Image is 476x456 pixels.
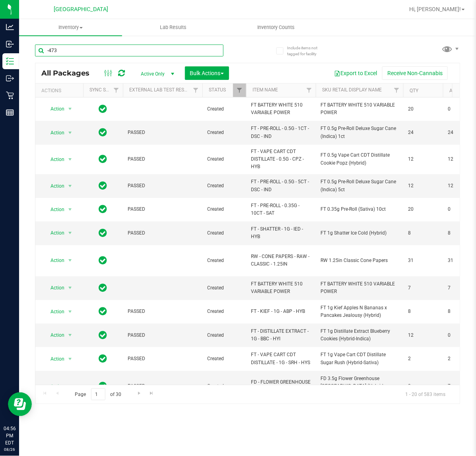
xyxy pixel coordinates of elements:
span: select [65,227,75,239]
span: In Sync [99,103,107,114]
span: 12 [408,332,438,339]
span: In Sync [99,330,107,341]
span: PASSED [128,229,198,237]
button: Receive Non-Cannabis [382,66,448,80]
span: Created [207,355,241,363]
a: Filter [390,83,403,97]
span: FT - PRE-ROLL - 0.5G - 1CT - DSC - IND [251,125,311,140]
span: PASSED [128,129,198,136]
span: [GEOGRAPHIC_DATA] [54,6,109,13]
span: 7 [408,284,438,292]
span: In Sync [99,153,107,165]
span: PASSED [128,332,198,339]
span: In Sync [99,180,107,191]
span: Created [207,308,241,315]
span: FT 0.35g Pre-Roll (Sativa) 10ct [321,206,398,213]
a: Filter [189,83,202,97]
p: 04:56 PM EDT [4,425,16,446]
a: Available [449,88,473,93]
span: In Sync [99,204,107,215]
span: FT - DISTILLATE EXTRACT - 1G - BBC - HYI [251,328,311,343]
span: 12 [408,155,438,163]
span: RW - CONE PAPERS - RAW - CLASSIC - 1.25IN [251,253,311,268]
span: FT 1g Vape Cart CDT Distillate Sugar Rush (Hybrid-Sativa) [321,351,398,366]
span: 1 - 20 of 583 items [399,388,452,400]
span: Action [43,306,65,317]
a: Inventory Counts [225,19,328,36]
a: Filter [233,83,246,97]
a: Filter [110,83,123,97]
span: select [65,381,75,392]
span: 20 [408,105,438,113]
span: FD - FLOWER GREENHOUSE - 3.5G - RHB - HYI [251,378,311,394]
a: Item Name [253,87,278,93]
span: Created [207,332,241,339]
span: Include items not tagged for facility [287,45,327,57]
span: In Sync [99,227,107,239]
iframe: Resource center [8,392,32,416]
span: 8 [408,229,438,237]
span: PASSED [128,308,198,315]
span: 8 [408,308,438,315]
span: select [65,127,75,138]
a: Sync Status [89,87,120,93]
span: Action [43,180,65,192]
button: Bulk Actions [185,66,229,80]
a: Lab Results [122,19,225,36]
span: FT - PRE-ROLL - 0.35G - 10CT - SAT [251,202,311,217]
input: Search Package ID, Item Name, SKU, Lot or Part Number... [35,45,223,56]
inline-svg: Inbound [6,40,14,48]
span: FT 1g Kief Apples N Bananas x Pancakes Jealousy (Hybrid) [321,304,398,319]
span: All Packages [41,69,97,78]
span: Created [207,129,241,136]
span: Created [207,206,241,213]
span: select [65,204,75,215]
span: FT - KIEF - 1G - ABP - HYB [251,308,311,315]
span: Created [207,382,241,390]
inline-svg: Retail [6,91,14,99]
span: select [65,103,75,114]
span: FT 1g Shatter Ice Cold (Hybrid) [321,229,398,237]
span: select [65,306,75,317]
span: In Sync [99,380,107,392]
span: PASSED [128,182,198,190]
span: FT - VAPE CART CDT DISTILLATE - 1G - SRH - HYS [251,351,311,366]
span: select [65,353,75,365]
inline-svg: Analytics [6,23,14,31]
span: FT BATTERY WHITE 510 VARIABLE POWER [321,280,398,295]
span: PASSED [128,355,198,363]
a: Go to the last page [146,388,157,399]
span: Created [207,105,241,113]
span: Action [43,227,65,239]
span: Action [43,127,65,138]
span: Action [43,381,65,392]
span: FT BATTERY WHITE 510 VARIABLE POWER [321,101,398,116]
span: FT BATTERY WHITE 510 VARIABLE POWER [251,101,311,116]
span: Created [207,229,241,237]
div: Actions [41,88,80,93]
span: Created [207,257,241,264]
a: Sku Retail Display Name [322,87,382,93]
span: Hi, [PERSON_NAME]! [409,6,461,12]
span: 24 [408,129,438,136]
span: Action [43,330,65,341]
span: Action [43,282,65,293]
a: Go to the next page [133,388,145,399]
span: Created [207,284,241,292]
span: Action [43,353,65,365]
span: Action [43,204,65,215]
span: FT 0.5g Vape Cart CDT Distillate Cookie Popz (Hybrid) [321,151,398,167]
inline-svg: Outbound [6,74,14,82]
span: RW 1.25in Classic Cone Papers [321,257,398,264]
span: In Sync [99,255,107,266]
span: Action [43,103,65,114]
span: Inventory Counts [247,24,305,31]
span: Page of 30 [68,388,128,401]
span: FT 0.5g Pre-Roll Deluxe Sugar Cane (Indica) 5ct [321,178,398,193]
span: In Sync [99,127,107,138]
span: Created [207,155,241,163]
a: Status [209,87,226,93]
span: FD 3.5g Flower Greenhouse [GEOGRAPHIC_DATA] (Hybrid-Indica) [321,375,398,398]
span: FT 1g Distillate Extract Blueberry Cookies (Hybrid-Indica) [321,328,398,343]
span: Inventory [19,24,122,31]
